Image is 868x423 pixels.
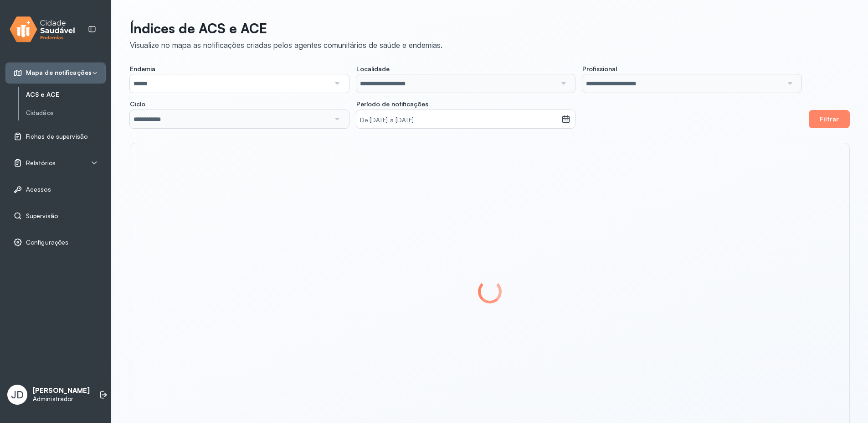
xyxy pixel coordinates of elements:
[26,239,68,246] span: Configurações
[356,65,390,73] span: Localidade
[13,211,98,220] a: Supervisão
[360,116,558,125] small: De [DATE] a [DATE]
[11,389,24,401] span: JD
[582,65,617,73] span: Profissional
[26,89,106,100] a: ACS e ACE
[356,100,428,108] span: Período de notificações
[130,40,442,50] div: Visualize no mapa as notificações criadas pelos agentes comunitários de saúde e endemias.
[26,69,92,77] span: Mapa de notificações
[26,186,51,193] span: Acessos
[33,386,90,395] p: [PERSON_NAME]
[26,133,87,141] span: Fichas de supervisão
[13,185,98,194] a: Acessos
[26,212,58,220] span: Supervisão
[130,65,155,73] span: Endemia
[26,159,56,167] span: Relatórios
[13,238,98,247] a: Configurações
[33,395,90,403] p: Administrador
[130,20,442,37] p: Índices de ACS e ACE
[26,109,106,117] a: Cidadãos
[13,132,98,141] a: Fichas de supervisão
[10,15,75,44] img: logo.svg
[130,100,145,108] span: Ciclo
[26,107,106,119] a: Cidadãos
[26,91,106,99] a: ACS e ACE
